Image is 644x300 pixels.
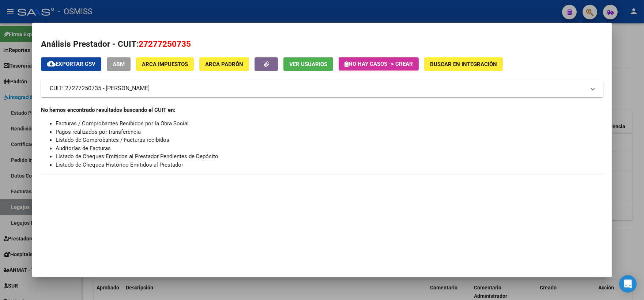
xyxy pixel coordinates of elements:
span: No hay casos -> Crear [344,61,413,67]
span: ARCA Padrón [205,61,243,68]
span: Ver Usuarios [289,61,327,68]
li: Listado de Cheques Histórico Emitidos al Prestador [56,161,603,169]
mat-expansion-panel-header: CUIT: 27277250735 - [PERSON_NAME] [41,80,603,97]
li: Auditorías de Facturas [56,144,603,153]
mat-icon: cloud_download [47,59,56,68]
li: Facturas / Comprobantes Recibidos por la Obra Social [56,119,603,128]
strong: No hemos encontrado resultados buscando el CUIT en: [41,107,175,113]
button: ABM [107,57,131,71]
li: Listado de Cheques Emitidos al Prestador Pendientes de Depósito [56,152,603,161]
h2: Análisis Prestador - CUIT: [41,38,603,50]
button: Exportar CSV [41,57,101,71]
div: Open Intercom Messenger [619,275,637,293]
span: Exportar CSV [47,61,95,67]
span: Buscar en Integración [430,61,497,68]
button: ARCA Impuestos [136,57,194,71]
button: Buscar en Integración [424,57,503,71]
button: ARCA Padrón [199,57,249,71]
li: Pagos realizados por transferencia [56,128,603,136]
span: ABM [113,61,125,68]
button: Ver Usuarios [283,57,333,71]
span: ARCA Impuestos [142,61,188,68]
li: Listado de Comprobantes / Facturas recibidos [56,136,603,144]
button: No hay casos -> Crear [339,57,419,71]
mat-panel-title: CUIT: 27277250735 - [PERSON_NAME] [50,84,585,93]
span: 27277250735 [139,39,191,49]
